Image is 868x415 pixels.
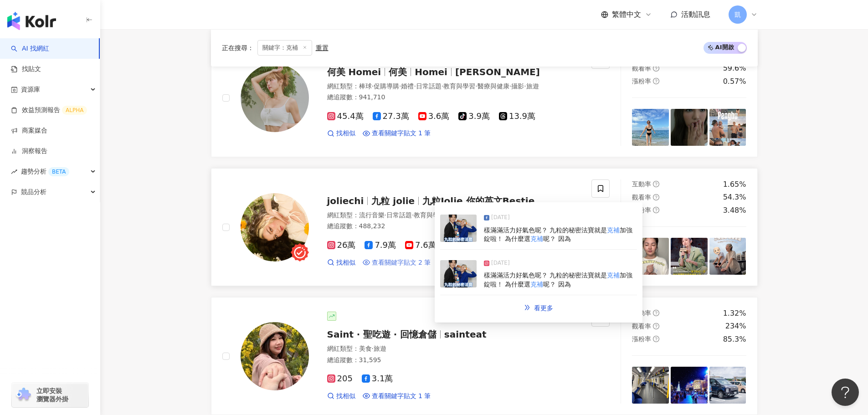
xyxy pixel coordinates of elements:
[372,82,374,90] span: ·
[534,304,553,312] span: 看更多
[543,281,570,288] span: 呢？ 因為
[21,79,40,100] span: 資源庫
[11,44,49,53] a: searchAI 找網紅
[514,299,563,317] a: double-right看更多
[11,169,17,175] span: rise
[327,241,356,250] span: 26萬
[440,260,477,287] img: post-image
[374,345,386,352] span: 旅遊
[211,297,758,415] a: KOL AvatarSaint ‧ 聖吃遊 ‧ 回憶倉儲sainteat網紅類型：美食·旅遊總追蹤數：31,5952053.1萬找相似查看關鍵字貼文 1 筆互動率question-circle1...
[484,272,632,288] span: 加強錠啦！ 為什麼選
[327,356,581,365] div: 總追蹤數 ： 31,595
[416,82,442,90] span: 日常話題
[632,65,651,72] span: 觀看率
[373,112,409,121] span: 27.3萬
[15,388,32,402] img: chrome extension
[21,182,46,202] span: 競品分析
[709,238,746,275] img: post-image
[414,82,416,90] span: ·
[327,211,581,220] div: 網紅類型 ：
[723,334,746,344] div: 85.3%
[653,336,659,342] span: question-circle
[336,129,355,138] span: 找相似
[653,78,659,84] span: question-circle
[653,207,659,213] span: question-circle
[11,126,47,135] a: 商案媒合
[491,213,510,222] span: [DATE]
[607,272,620,279] mark: 克補
[723,77,746,87] div: 0.57%
[12,383,88,407] a: chrome extension立即安裝 瀏覽器外掛
[327,195,364,206] span: joliechi
[511,82,524,90] span: 攝影
[653,194,659,200] span: question-circle
[491,259,510,268] span: [DATE]
[725,321,746,331] div: 234%
[723,205,746,215] div: 3.48%
[327,222,581,231] div: 總追蹤數 ： 488,232
[723,179,746,190] div: 1.65%
[723,308,746,318] div: 1.32%
[709,109,746,146] img: post-image
[723,63,746,73] div: 59.6%
[524,304,530,311] span: double-right
[530,281,543,288] mark: 克補
[327,344,581,354] div: 網紅類型 ：
[653,310,659,316] span: question-circle
[336,258,355,267] span: 找相似
[222,44,254,51] span: 正在搜尋 ：
[526,82,539,90] span: 旅遊
[632,335,651,343] span: 漲粉率
[475,82,477,90] span: ·
[415,67,447,77] span: Homei
[241,193,309,261] img: KOL Avatar
[632,238,669,275] img: post-image
[444,329,487,340] span: sainteat
[372,129,431,138] span: 查看關鍵字貼文 1 筆
[327,93,581,102] div: 總追蹤數 ： 941,710
[327,112,364,121] span: 45.4萬
[440,215,477,242] img: post-image
[484,272,607,279] span: 樣滿滿活力好氣色呢？ 九粒的秘密法寶就是
[386,211,412,219] span: 日常話題
[211,39,758,157] a: KOL Avatar何美 Homei何美Homei[PERSON_NAME]網紅類型：棒球·促購導購·婚禮·日常話題·教育與學習·醫療與健康·攝影·旅遊總追蹤數：941,71045.4萬27.3...
[7,12,56,30] img: logo
[399,82,401,90] span: ·
[709,367,746,404] img: post-image
[671,367,708,404] img: post-image
[412,211,414,219] span: ·
[336,392,355,401] span: 找相似
[632,109,669,146] img: post-image
[372,258,431,267] span: 查看關鍵字貼文 2 筆
[11,65,41,74] a: 找貼文
[316,44,329,51] div: 重置
[632,323,651,330] span: 觀看率
[509,82,511,90] span: ·
[372,345,374,352] span: ·
[653,181,659,187] span: question-circle
[362,374,393,384] span: 3.1萬
[372,392,431,401] span: 查看關鍵字貼文 1 筆
[499,112,535,121] span: 13.9萬
[653,323,659,329] span: question-circle
[327,82,581,91] div: 網紅類型 ：
[11,147,47,156] a: 洞察報告
[632,180,651,188] span: 互動率
[363,129,431,138] a: 查看關鍵字貼文 1 筆
[359,345,372,352] span: 美食
[405,241,437,250] span: 7.6萬
[241,64,309,132] img: KOL Avatar
[327,392,355,401] a: 找相似
[524,82,526,90] span: ·
[530,235,543,242] mark: 克補
[363,258,431,267] a: 查看關鍵字貼文 2 筆
[422,195,534,206] span: 九粒Jolie 你的英文Bestie
[36,387,68,403] span: 立即安裝 瀏覽器外掛
[734,10,741,20] span: 凱
[359,211,385,219] span: 流行音樂
[543,235,570,242] span: 呢？ 因為
[327,129,355,138] a: 找相似
[327,67,381,77] span: 何美 Homei
[723,192,746,202] div: 54.3%
[359,82,372,90] span: 棒球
